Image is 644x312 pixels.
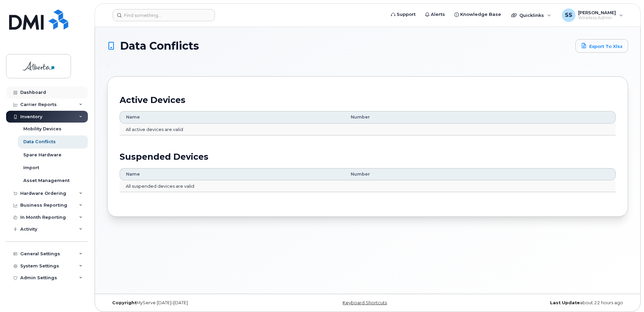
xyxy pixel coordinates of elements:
[107,300,281,306] div: MyServe [DATE]–[DATE]
[120,168,345,180] th: Name
[343,300,387,305] a: Keyboard Shortcuts
[120,41,199,51] span: Data Conflicts
[120,95,616,105] h2: Active Devices
[454,300,628,306] div: about 22 hours ago
[120,180,616,192] td: All suspended devices are valid
[120,152,616,162] h2: Suspended Devices
[120,124,616,136] td: All active devices are valid
[575,39,628,53] a: Export to Xlsx
[345,168,616,180] th: Number
[112,300,137,305] strong: Copyright
[345,111,616,123] th: Number
[120,111,345,123] th: Name
[550,300,580,305] strong: Last Update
